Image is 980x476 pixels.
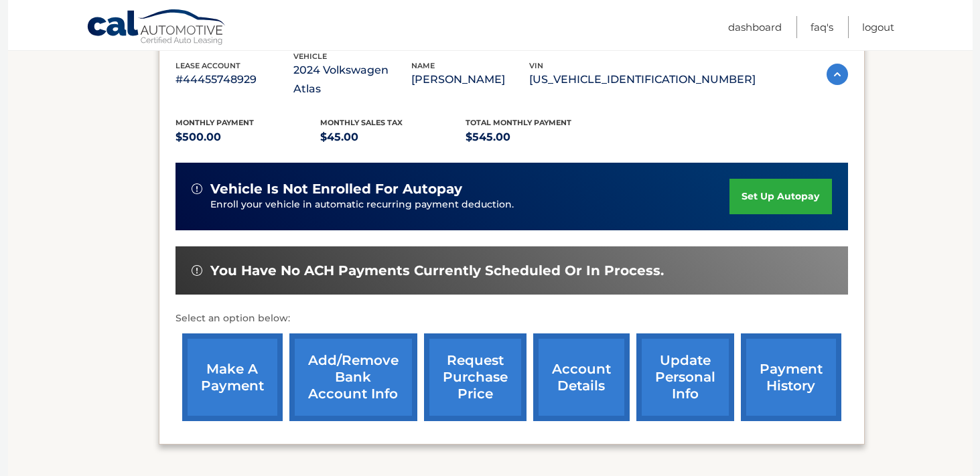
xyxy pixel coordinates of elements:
p: 2024 Volkswagen Atlas [293,61,411,98]
span: Monthly sales Tax [320,118,403,127]
span: vehicle [293,52,327,61]
span: vin [529,61,543,70]
span: Monthly Payment [176,118,254,127]
a: Cal Automotive [86,9,227,48]
p: Enroll your vehicle in automatic recurring payment deduction. [210,197,730,212]
p: $500.00 [176,128,321,147]
p: [US_VEHICLE_IDENTIFICATION_NUMBER] [529,70,756,89]
img: alert-white.svg [192,183,202,194]
a: Dashboard [728,16,782,38]
p: #44455748929 [176,70,293,89]
a: make a payment [182,333,283,421]
p: Select an option below: [176,311,848,327]
a: request purchase price [424,333,527,421]
img: accordion-active.svg [827,64,848,85]
a: Logout [862,16,894,38]
span: You have no ACH payments currently scheduled or in process. [210,262,664,279]
a: Add/Remove bank account info [289,333,417,421]
p: $45.00 [320,128,466,147]
span: Total Monthly Payment [466,118,571,127]
a: account details [533,333,630,421]
span: name [411,61,435,70]
p: [PERSON_NAME] [411,70,529,89]
a: payment history [741,333,841,421]
a: set up autopay [729,179,831,214]
span: lease account [176,61,240,70]
p: $545.00 [466,128,611,147]
a: FAQ's [811,16,833,38]
img: alert-white.svg [192,265,202,276]
span: vehicle is not enrolled for autopay [210,181,462,197]
a: update personal info [636,333,734,421]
